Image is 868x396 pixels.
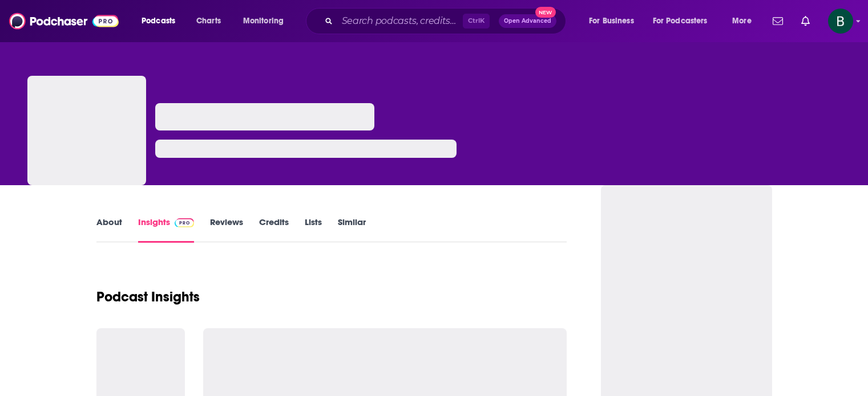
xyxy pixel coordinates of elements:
[175,218,195,227] img: Podchaser Pro
[338,217,366,243] a: Similar
[499,14,556,28] button: Open AdvancedNew
[797,11,814,31] a: Show notifications dropdown
[589,13,634,29] span: For Business
[535,7,556,18] span: New
[645,12,724,30] button: open menu
[732,13,752,29] span: More
[259,217,289,243] a: Credits
[724,12,766,30] button: open menu
[189,12,228,30] a: Charts
[828,9,853,34] button: Show profile menu
[653,13,708,29] span: For Podcasters
[581,12,648,30] button: open menu
[317,8,577,34] div: Search podcasts, credits, & more...
[134,12,190,30] button: open menu
[196,13,221,29] span: Charts
[235,12,298,30] button: open menu
[243,13,284,29] span: Monitoring
[9,10,119,32] img: Podchaser - Follow, Share and Rate Podcasts
[828,9,853,34] img: User Profile
[337,12,463,30] input: Search podcasts, credits, & more...
[142,13,175,29] span: Podcasts
[96,288,200,305] h1: Podcast Insights
[138,217,195,243] a: InsightsPodchaser Pro
[828,9,853,34] span: Logged in as betsy46033
[768,11,788,31] a: Show notifications dropdown
[504,18,551,24] span: Open Advanced
[463,14,490,28] span: Ctrl K
[96,217,122,243] a: About
[305,217,322,243] a: Lists
[210,217,243,243] a: Reviews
